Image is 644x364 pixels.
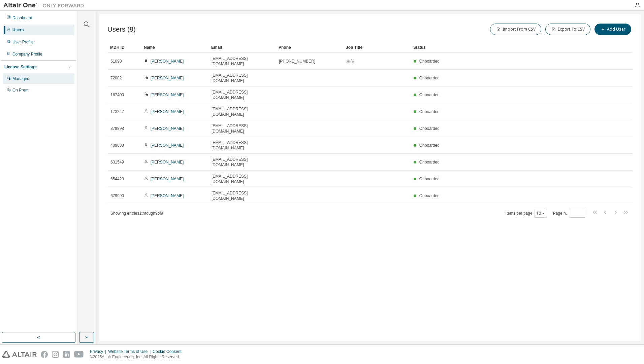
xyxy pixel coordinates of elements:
a: [PERSON_NAME] [151,160,184,165]
span: [EMAIL_ADDRESS][DOMAIN_NAME] [212,190,273,201]
a: [PERSON_NAME] [151,93,184,97]
span: 379898 [110,126,124,131]
div: MDH ID [110,42,138,53]
span: 409688 [110,143,124,148]
button: Add User [594,24,631,35]
img: Altair One [3,2,88,9]
span: Onboarded [419,109,440,114]
span: [EMAIL_ADDRESS][DOMAIN_NAME] [212,73,273,83]
span: [PHONE_NUMBER] [279,59,315,64]
span: Onboarded [419,76,440,80]
div: Cookie Consent [153,349,185,354]
span: [EMAIL_ADDRESS][DOMAIN_NAME] [212,157,273,168]
div: Name [144,42,206,53]
span: Onboarded [419,193,440,198]
span: Onboarded [419,126,440,131]
span: Onboarded [419,177,440,181]
a: [PERSON_NAME] [151,76,184,80]
div: User Profile [12,39,34,45]
span: 173247 [110,109,124,114]
span: [EMAIL_ADDRESS][DOMAIN_NAME] [212,106,273,117]
span: [EMAIL_ADDRESS][DOMAIN_NAME] [212,123,273,134]
span: Onboarded [419,59,440,64]
button: 10 [536,211,545,216]
span: [EMAIL_ADDRESS][DOMAIN_NAME] [212,56,273,67]
a: [PERSON_NAME] [151,177,184,181]
span: Showing entries 1 through 9 of 9 [110,211,163,216]
span: [EMAIL_ADDRESS][DOMAIN_NAME] [212,89,273,100]
span: 679990 [110,193,124,198]
span: 631549 [110,159,124,165]
span: 167400 [110,92,124,98]
a: [PERSON_NAME] [151,109,184,114]
span: Page n. [553,209,585,218]
span: [EMAIL_ADDRESS][DOMAIN_NAME] [212,140,273,151]
img: altair_logo.svg [2,351,37,358]
span: Onboarded [419,160,440,165]
span: [EMAIL_ADDRESS][DOMAIN_NAME] [212,174,273,184]
div: Managed [12,76,29,81]
div: Privacy [90,349,108,354]
div: Company Profile [12,51,42,57]
img: facebook.svg [41,351,48,358]
span: Users (9) [107,26,136,33]
img: instagram.svg [52,351,59,358]
span: 主任 [346,59,354,64]
span: 72082 [110,75,122,81]
div: Dashboard [12,15,32,21]
a: [PERSON_NAME] [151,143,184,148]
a: [PERSON_NAME] [151,59,184,64]
img: youtube.svg [74,351,84,358]
span: Onboarded [419,93,440,97]
div: Job Title [346,42,408,53]
button: Export To CSV [545,24,590,35]
div: Status [413,42,598,53]
a: [PERSON_NAME] [151,193,184,198]
div: Phone [279,42,341,53]
span: 51090 [110,59,122,64]
a: [PERSON_NAME] [151,126,184,131]
p: © 2025 Altair Engineering, Inc. All Rights Reserved. [90,354,186,360]
span: Items per page [506,209,547,218]
div: On Prem [12,87,29,93]
div: Website Terms of Use [108,349,153,354]
button: Import From CSV [490,24,541,35]
span: 654423 [110,176,124,182]
div: License Settings [4,64,36,70]
div: Email [211,42,273,53]
span: Onboarded [419,143,440,148]
img: linkedin.svg [63,351,70,358]
div: Users [12,27,24,33]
